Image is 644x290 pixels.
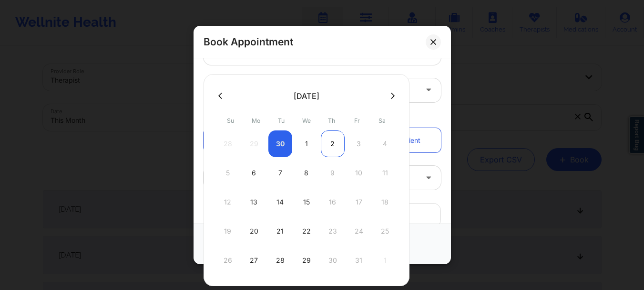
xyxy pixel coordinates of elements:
[242,247,266,274] div: Mon Oct 27 2025
[329,128,441,152] a: Not Registered Patient
[328,117,335,124] abbr: Thursday
[204,35,293,48] h2: Book Appointment
[295,218,318,245] div: Wed Oct 22 2025
[378,117,386,124] abbr: Saturday
[295,160,318,186] div: Wed Oct 08 2025
[204,203,441,227] input: Patient's Email
[197,112,448,122] div: Patient information:
[242,218,266,245] div: Mon Oct 20 2025
[242,160,266,186] div: Mon Oct 06 2025
[321,130,345,157] div: Thu Oct 02 2025
[295,247,318,274] div: Wed Oct 29 2025
[268,160,292,186] div: Tue Oct 07 2025
[268,247,292,274] div: Tue Oct 28 2025
[302,117,311,124] abbr: Wednesday
[354,117,360,124] abbr: Friday
[295,189,318,215] div: Wed Oct 15 2025
[227,117,234,124] abbr: Sunday
[242,189,266,215] div: Mon Oct 13 2025
[278,117,285,124] abbr: Tuesday
[295,130,318,157] div: Wed Oct 01 2025
[268,189,292,215] div: Tue Oct 14 2025
[252,117,260,124] abbr: Monday
[268,218,292,245] div: Tue Oct 21 2025
[294,91,319,101] div: [DATE]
